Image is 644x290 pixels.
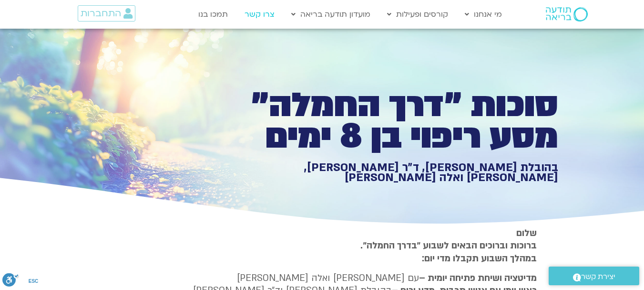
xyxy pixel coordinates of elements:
strong: ברוכות וברוכים הבאים לשבוע ״בדרך החמלה״. במהלך השבוע תקבלו מדי יום: [360,239,537,264]
a: קורסים ופעילות [382,5,453,23]
img: תודעה בריאה [546,7,588,21]
span: יצירת קשר [581,270,615,283]
a: מי אנחנו [460,5,507,23]
strong: שלום [516,227,537,239]
a: תמכו בנו [194,5,233,23]
span: התחברות [81,8,121,19]
strong: מדיטציה ושיחת פתיחה יומית – [419,272,537,284]
a: מועדון תודעה בריאה [286,5,375,23]
a: צרו קשר [240,5,279,23]
h1: סוכות ״דרך החמלה״ מסע ריפוי בן 8 ימים [228,90,558,152]
a: יצירת קשר [549,267,639,285]
h1: בהובלת [PERSON_NAME], ד״ר [PERSON_NAME], [PERSON_NAME] ואלה [PERSON_NAME] [228,162,558,183]
a: התחברות [78,5,135,21]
